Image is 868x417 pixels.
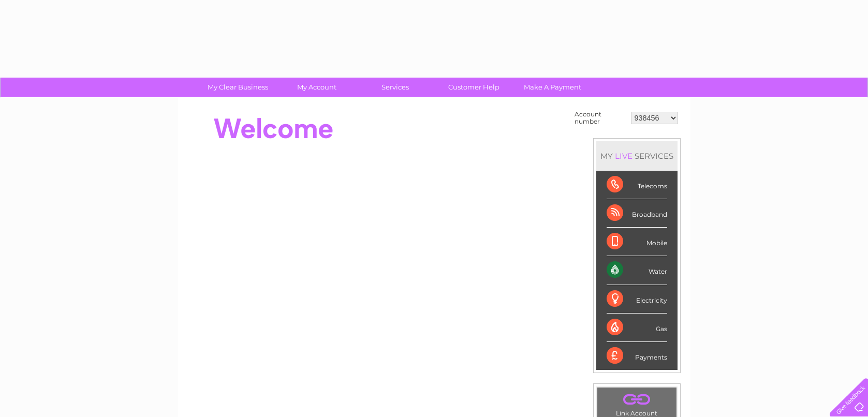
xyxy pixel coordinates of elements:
a: Services [352,78,438,97]
div: Broadband [607,199,667,228]
div: Electricity [607,285,667,314]
a: . [600,390,674,408]
div: Payments [607,342,667,370]
div: Telecoms [607,171,667,199]
a: Customer Help [431,78,517,97]
td: Account number [572,108,628,128]
div: LIVE [613,151,635,161]
div: MY SERVICES [596,141,678,171]
a: Make A Payment [510,78,595,97]
a: My Account [274,78,359,97]
div: Gas [607,314,667,342]
a: My Clear Business [195,78,281,97]
div: Water [607,256,667,285]
div: Mobile [607,228,667,256]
